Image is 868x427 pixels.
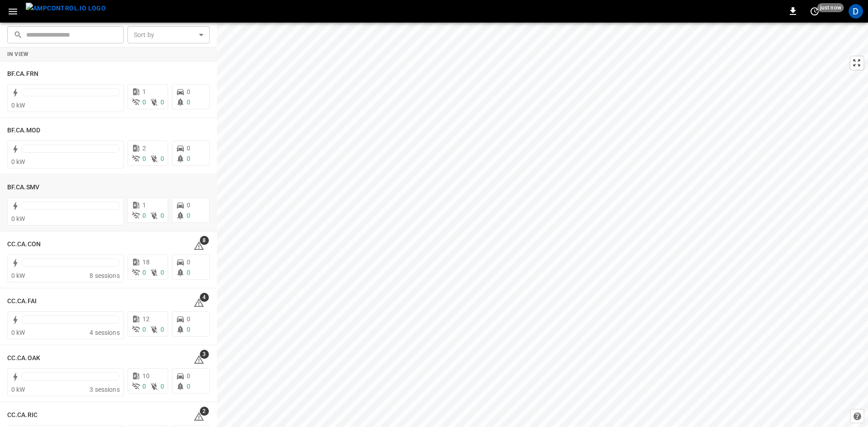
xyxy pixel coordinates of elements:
[7,239,41,249] h6: CC.CA.CON
[7,353,40,363] h6: CC.CA.OAK
[7,183,39,192] h6: BF.CA.SMV
[7,410,38,420] h6: CC.CA.RIC
[187,99,190,106] span: 0
[849,4,863,19] div: profile-icon
[807,4,822,19] button: set refresh interval
[11,215,25,222] span: 0 kW
[11,329,25,336] span: 0 kW
[142,155,146,162] span: 0
[11,272,25,279] span: 0 kW
[90,272,120,279] span: 8 sessions
[7,126,40,136] h6: BF.CA.MOD
[7,69,38,79] h6: BF.CA.FRN
[142,326,146,333] span: 0
[11,102,25,109] span: 0 kW
[142,202,146,209] span: 1
[160,326,164,333] span: 0
[142,212,146,219] span: 0
[142,99,146,106] span: 0
[187,145,190,152] span: 0
[142,258,150,266] span: 18
[217,23,868,427] canvas: Map
[7,296,37,306] h6: CC.CA.FAI
[160,155,164,162] span: 0
[160,269,164,276] span: 0
[142,145,146,152] span: 2
[160,99,164,106] span: 0
[11,158,25,165] span: 0 kW
[11,386,25,393] span: 0 kW
[142,269,146,276] span: 0
[142,383,146,390] span: 0
[187,258,190,266] span: 0
[187,202,190,209] span: 0
[187,88,190,95] span: 0
[26,3,106,14] img: ampcontrol.io logo
[187,372,190,380] span: 0
[817,3,844,12] span: just now
[7,51,29,57] strong: In View
[187,326,190,333] span: 0
[142,315,150,323] span: 12
[90,329,120,336] span: 4 sessions
[90,386,120,393] span: 3 sessions
[200,407,209,416] span: 2
[142,88,146,95] span: 1
[142,372,150,380] span: 10
[187,212,190,219] span: 0
[187,155,190,162] span: 0
[187,315,190,323] span: 0
[200,293,209,302] span: 4
[200,350,209,359] span: 3
[200,236,209,245] span: 8
[160,212,164,219] span: 0
[187,269,190,276] span: 0
[187,383,190,390] span: 0
[160,383,164,390] span: 0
